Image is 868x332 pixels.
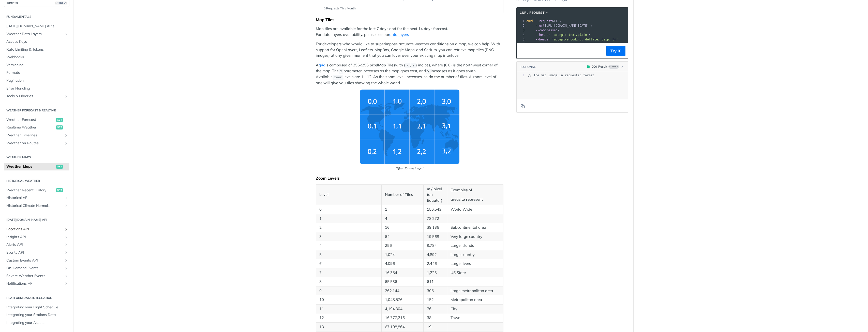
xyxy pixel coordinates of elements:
[6,164,55,169] span: Weather Maps
[4,30,69,38] a: Weather Data LayersShow subpages for Weather Data Layers
[4,311,69,319] a: Integrating your Stations Data
[4,46,69,53] a: Rate Limiting & Tokens
[56,118,63,122] span: get
[6,281,63,286] span: Notifications API
[319,261,378,267] p: 6
[334,75,342,79] span: zoom
[6,188,55,193] span: Weather Recent History
[6,86,68,91] span: Error Handling
[64,282,68,286] button: Show subpages for Notifications API
[526,33,591,37] span: \
[4,218,69,222] h2: [DATE][DOMAIN_NAME] API
[526,19,561,23] span: GET \
[451,297,500,303] p: Metropolitan area
[451,187,500,193] p: Examples of
[6,117,55,122] span: Weather Forecast
[6,195,63,200] span: Historical API
[6,273,63,279] span: Severe Weather Events
[4,194,69,202] a: Historical APIShow subpages for Historical API
[6,258,63,263] span: Custom Events API
[519,102,526,110] button: Copy to clipboard
[385,315,420,321] p: 16,777,216
[319,192,378,198] p: Level
[4,77,69,84] a: Pagination
[64,32,68,36] button: Show subpages for Weather Data Layers
[319,306,378,312] p: 11
[427,324,444,330] p: 19
[385,207,420,212] p: 1
[316,26,503,37] p: Map tiles are available for the last 7 days and for the next 14 days forecast. For data layers av...
[427,234,444,240] p: 19,568
[56,125,63,129] span: get
[385,270,420,276] p: 16,384
[517,33,525,37] div: 4
[427,243,444,249] p: 9,784
[427,306,444,312] p: 76
[385,225,420,230] p: 16
[427,186,444,204] p: m / pixel (on Equator)
[6,63,68,68] span: Versioning
[519,47,526,55] button: Copy to clipboard
[64,258,68,263] button: Show subpages for Custom Events API
[324,6,356,11] span: 0 Requests This Month
[592,64,607,69] div: 200 - Result
[385,234,420,240] p: 64
[385,324,420,330] p: 67,108,864
[6,55,68,60] span: Webhooks
[4,257,69,264] a: Custom Events APIShow subpages for Custom Events API
[528,74,594,77] span: // The map image in requested format
[6,94,63,99] span: Tools & Libraries
[64,204,68,208] button: Show subpages for Historical Climate Normals
[319,297,378,303] p: 10
[385,297,420,303] p: 1,048,576
[535,19,552,23] span: --request
[319,63,325,67] a: grid
[587,65,590,68] span: 200
[360,90,459,164] img: weather-grid-map.png
[584,64,625,69] button: 200200-ResultExample
[385,192,420,198] p: Number of Tiles
[6,250,63,255] span: Events API
[319,324,378,330] p: 13
[4,108,69,113] h2: Weather Forecast & realtime
[4,186,69,194] a: Weather Recent Historyget
[6,47,68,52] span: Rate Limiting & Tokens
[427,225,444,230] p: 39,136
[6,141,63,146] span: Weather on Routes
[6,70,68,75] span: Formats
[535,28,558,32] span: --compressed
[535,24,545,27] span: --url
[4,38,69,46] a: Access Keys
[412,64,414,67] span: y
[319,234,378,240] p: 3
[4,155,69,160] h2: Weather Maps
[385,306,420,312] p: 4,194,304
[451,261,500,267] p: Large rivers
[64,196,68,200] button: Show subpages for Historical API
[316,62,503,86] p: A is composed of 256x256 pixel with ( , ) indices, where (0,0) is the northwest corner of the map...
[316,17,503,22] div: Map Tiles
[4,296,69,300] h2: Platform DATA integration
[4,61,69,69] a: Versioning
[319,315,378,321] p: 12
[64,251,68,255] button: Show subpages for Events API
[427,270,444,276] p: 1,223
[64,227,68,231] button: Show subpages for Locations API
[319,288,378,294] p: 9
[4,249,69,256] a: Events APIShow subpages for Events API
[427,288,444,294] p: 305
[6,227,63,232] span: Locations API
[4,116,69,124] a: Weather Forecastget
[319,207,378,212] p: 0
[608,65,619,69] span: Example
[319,216,378,222] p: 1
[319,279,378,285] p: 8
[6,235,63,240] span: Insights API
[316,166,503,171] p: Tiles Zoom Level
[451,225,500,230] p: Subcontinental area
[6,320,68,325] span: Integrating your Assets
[606,46,625,56] button: Try It!
[316,176,503,181] div: Zoom Levels
[451,197,500,203] p: areas to represent
[517,19,525,23] div: 1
